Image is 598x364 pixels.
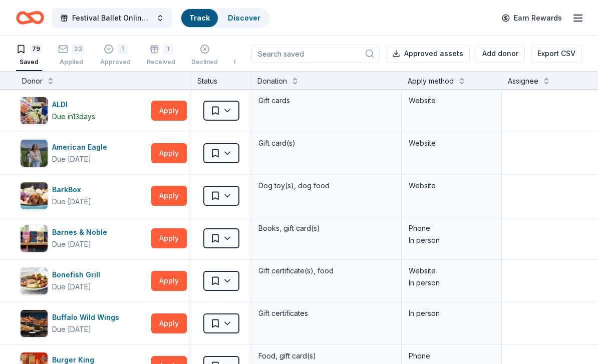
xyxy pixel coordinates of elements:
div: 23 [72,44,84,54]
span: Festival Ballet Online Auction [72,12,152,24]
div: Donor [22,75,43,87]
button: Image for BarkBoxBarkBoxDue [DATE] [20,182,147,210]
div: Books, gift card(s) [257,221,395,235]
div: Website [409,180,494,192]
div: Gift certificate(s), food [257,264,395,278]
div: Due [DATE] [52,281,91,293]
img: Image for Bonefish Grill [21,267,48,294]
div: Apply method [408,75,454,87]
button: Image for American EagleAmerican EagleDue [DATE] [20,139,147,167]
div: Due [DATE] [52,323,91,335]
div: Website [409,265,494,277]
button: Image for Bonefish GrillBonefish GrillDue [DATE] [20,267,147,295]
button: 23Applied [58,40,84,71]
button: Not interested [234,40,277,71]
img: Image for American Eagle [21,140,48,167]
img: Image for ALDI [21,97,48,124]
div: 79 [30,44,42,54]
div: 1 [163,44,173,54]
a: Earn Rewards [496,9,568,27]
div: In person [409,307,494,319]
button: Apply [151,143,187,163]
button: Image for Barnes & NobleBarnes & NobleDue [DATE] [20,224,147,252]
div: Gift card(s) [257,136,395,150]
div: Website [409,95,494,107]
div: Barnes & Noble [52,226,111,238]
div: Approved [100,58,131,66]
div: Buffalo Wild Wings [52,311,123,323]
button: Image for ALDI ALDIDue in13days [20,97,147,125]
div: Due [DATE] [52,238,91,250]
button: 79Saved [16,40,42,71]
div: Dog toy(s), dog food [257,179,395,193]
img: Image for BarkBox [21,182,48,209]
div: Declined [191,58,218,66]
div: Received [147,58,175,66]
button: Apply [151,271,187,291]
div: Due [DATE] [52,153,91,165]
div: Donation [257,75,287,87]
div: Gift cards [257,94,395,108]
input: Search saved [251,45,380,63]
a: Track [189,14,210,22]
div: 1 [118,44,128,54]
div: In person [409,277,494,289]
button: TrackDiscover [180,8,269,28]
button: Declined [191,40,218,71]
div: BarkBox [52,184,91,196]
button: Export CSV [531,45,582,63]
img: Image for Buffalo Wild Wings [21,310,48,337]
div: ALDI [52,99,95,111]
button: Apply [151,313,187,333]
div: Status [191,71,251,89]
div: Gift certificates [257,306,395,320]
img: Image for Barnes & Noble [21,225,48,252]
div: In person [409,234,494,246]
div: Assignee [508,75,538,87]
div: Website [409,137,494,149]
div: Phone [409,350,494,362]
button: Festival Ballet Online Auction [52,8,172,28]
div: American Eagle [52,141,111,153]
div: Due [DATE] [52,196,91,208]
div: Food, gift card(s) [257,349,395,363]
button: 1Received [147,40,175,71]
button: Apply [151,186,187,206]
button: Apply [151,228,187,248]
div: Applied [58,58,84,66]
button: Apply [151,101,187,121]
a: Home [16,6,44,30]
button: Image for Buffalo Wild WingsBuffalo Wild WingsDue [DATE] [20,309,147,337]
a: Discover [228,14,260,22]
button: Add donor [476,45,525,63]
div: Saved [16,58,42,66]
button: 1Approved [100,40,131,71]
div: Phone [409,222,494,234]
button: Approved assets [386,45,470,63]
div: Not interested [234,58,277,66]
div: Due in 13 days [52,111,95,123]
div: Bonefish Grill [52,269,104,281]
